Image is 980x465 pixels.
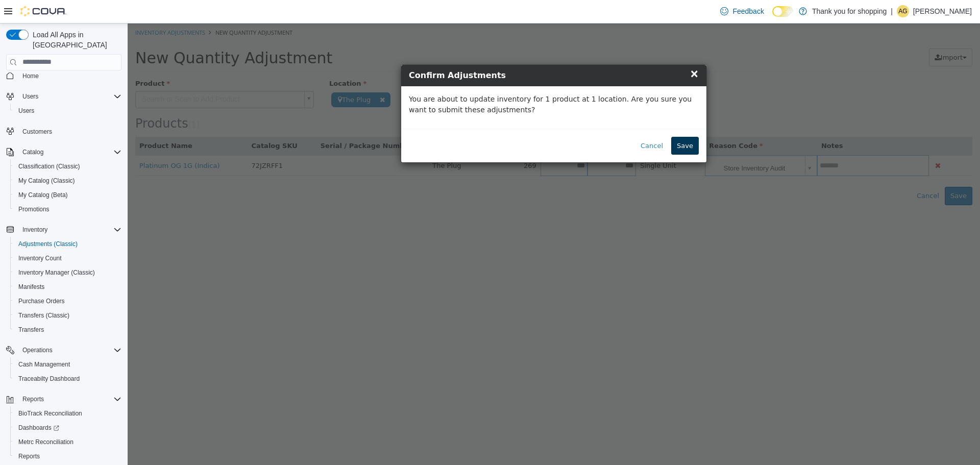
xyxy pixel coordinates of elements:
button: Customers [2,124,126,139]
h4: Confirm Adjustments [281,46,571,58]
button: Adjustments (Classic) [10,237,126,251]
span: Home [22,72,39,80]
span: AG [898,5,907,17]
button: Traceabilty Dashboard [10,372,126,386]
span: Users [22,92,38,101]
input: Dark Mode [772,6,794,17]
button: Manifests [10,280,126,294]
span: Reports [22,395,44,403]
a: Traceabilty Dashboard [14,373,84,385]
button: Purchase Orders [10,294,126,308]
a: Promotions [14,203,54,215]
button: Reports [18,393,48,405]
span: Catalog [22,148,43,156]
a: Inventory Manager (Classic) [14,266,99,279]
span: Traceabilty Dashboard [14,373,121,385]
span: BioTrack Reconciliation [14,407,121,420]
span: Customers [18,125,121,138]
button: Users [18,90,42,103]
button: Catalog [2,145,126,159]
span: Traceabilty Dashboard [18,375,80,383]
button: Home [2,68,126,83]
button: Inventory Count [10,251,126,265]
p: | [891,5,893,17]
button: BioTrack Reconciliation [10,406,126,421]
a: Classification (Classic) [14,160,84,173]
a: Metrc Reconciliation [14,436,78,448]
span: Cash Management [18,360,70,369]
span: My Catalog (Classic) [18,177,75,185]
span: My Catalog (Beta) [18,191,68,199]
a: Users [14,105,38,117]
span: Metrc Reconciliation [14,436,121,448]
span: Cash Management [14,358,121,371]
span: Adjustments (Classic) [14,238,121,250]
span: Users [18,90,121,103]
span: Inventory Count [18,254,62,262]
button: Operations [2,343,126,357]
a: Adjustments (Classic) [14,238,82,250]
button: Users [10,104,126,118]
a: Transfers (Classic) [14,309,73,322]
button: Save [544,113,571,132]
span: Feedback [732,6,764,16]
span: Load All Apps in [GEOGRAPHIC_DATA] [29,30,121,50]
a: Cash Management [14,358,74,371]
button: Reports [2,392,126,406]
button: Catalog [18,146,47,158]
button: Promotions [10,202,126,216]
span: Adjustments (Classic) [18,240,78,248]
span: Transfers [18,326,44,334]
button: Inventory [18,224,52,236]
button: Metrc Reconciliation [10,435,126,449]
span: Inventory [18,224,121,236]
span: Purchase Orders [18,297,65,305]
span: Inventory Manager (Classic) [18,268,95,277]
button: Inventory Manager (Classic) [10,265,126,280]
span: Inventory [22,226,47,234]
button: Reports [10,449,126,463]
span: BioTrack Reconciliation [18,409,82,418]
span: Catalog [18,146,121,158]
button: My Catalog (Classic) [10,174,126,188]
a: BioTrack Reconciliation [14,407,86,420]
span: Promotions [14,203,121,215]
span: Users [18,107,34,115]
button: Operations [18,344,57,356]
p: You are about to update inventory for 1 product at 1 location. Are you sure you want to submit th... [281,70,571,92]
span: Transfers (Classic) [14,309,121,322]
a: Dashboards [14,422,63,434]
span: Reports [14,450,121,462]
a: Purchase Orders [14,295,69,307]
span: Manifests [18,283,44,291]
span: My Catalog (Beta) [14,189,121,201]
span: Manifests [14,281,121,293]
span: Operations [22,346,53,354]
button: Users [2,89,126,104]
span: My Catalog (Classic) [14,175,121,187]
p: Thank you for shopping [812,5,887,17]
a: Reports [14,450,44,462]
span: Metrc Reconciliation [18,438,73,446]
button: Cash Management [10,357,126,372]
a: Feedback [716,1,768,21]
img: Cova [20,6,66,16]
a: Transfers [14,324,48,336]
span: Transfers (Classic) [18,311,69,320]
a: Manifests [14,281,48,293]
span: Promotions [18,205,50,213]
span: Inventory Count [14,252,121,264]
div: Alejandro Gomez [897,5,909,17]
span: × [562,44,571,56]
span: Dashboards [14,422,121,434]
button: Transfers [10,323,126,337]
button: Classification (Classic) [10,159,126,174]
a: My Catalog (Classic) [14,175,79,187]
button: My Catalog (Beta) [10,188,126,202]
p: [PERSON_NAME] [913,5,972,17]
span: Classification (Classic) [18,162,80,170]
span: Reports [18,452,40,460]
span: Dashboards [18,424,59,432]
button: Transfers (Classic) [10,308,126,323]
